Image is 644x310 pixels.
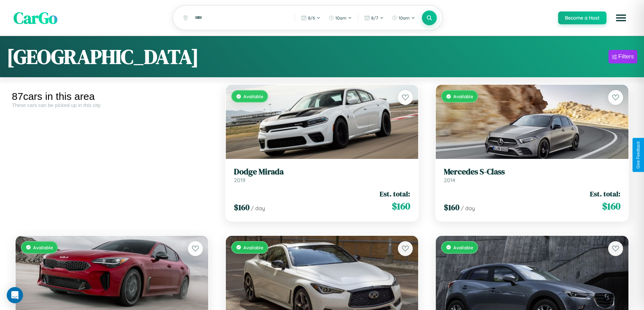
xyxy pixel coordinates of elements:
[609,50,637,63] button: Filters
[590,189,620,199] span: Est. total:
[325,12,355,23] button: 10am
[618,53,634,60] div: Filters
[380,189,410,199] span: Est. total:
[243,93,263,99] span: Available
[371,15,378,21] span: 8 / 7
[7,43,199,71] h1: [GEOGRAPHIC_DATA]
[298,12,324,23] button: 8/6
[14,7,57,29] span: CarGo
[12,102,212,108] div: These cars can be picked up in this city.
[453,245,473,250] span: Available
[12,91,212,102] div: 87 cars in this area
[335,15,347,21] span: 10am
[234,167,410,177] h3: Dodge Mirada
[234,202,249,213] span: $ 160
[444,202,459,213] span: $ 160
[7,287,23,303] div: Open Intercom Messenger
[361,12,387,23] button: 8/7
[558,11,606,24] button: Become a Host
[612,8,630,27] button: Open menu
[461,205,475,212] span: / day
[308,15,315,21] span: 8 / 6
[234,167,410,184] a: Dodge Mirada2019
[388,12,419,23] button: 10am
[399,15,410,21] span: 10am
[636,141,641,169] div: Give Feedback
[251,205,265,212] span: / day
[243,245,263,250] span: Available
[444,167,620,177] h3: Mercedes S-Class
[453,93,473,99] span: Available
[33,245,53,250] span: Available
[234,177,245,184] span: 2019
[392,199,410,213] span: $ 160
[444,177,455,184] span: 2014
[444,167,620,184] a: Mercedes S-Class2014
[602,199,620,213] span: $ 160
